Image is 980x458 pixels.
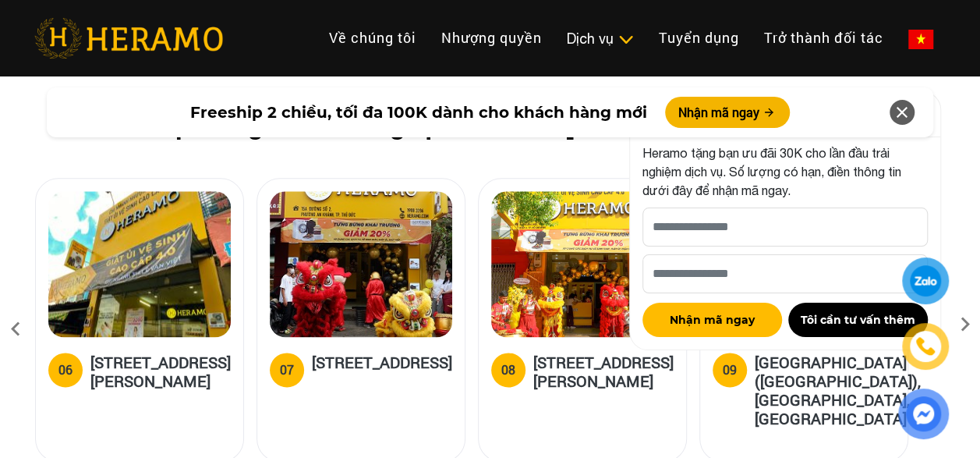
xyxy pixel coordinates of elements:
h5: [STREET_ADDRESS] [312,353,452,384]
div: 09 [723,360,737,379]
button: Nhận mã ngay [665,97,790,128]
a: phone-icon [904,325,947,368]
p: Heramo tặng bạn ưu đãi 30K cho lần đầu trải nghiệm dịch vụ. Số lượng có hạn, điền thông tin dưới ... [642,144,928,200]
div: Dịch vụ [567,28,634,49]
button: Nhận mã ngay [642,303,782,337]
img: heramo-398-duong-hoang-dieu-phuong-2-quan-4 [491,191,674,337]
a: Tuyển dụng [646,21,752,55]
h5: [GEOGRAPHIC_DATA] ([GEOGRAPHIC_DATA]), [GEOGRAPHIC_DATA], [GEOGRAPHIC_DATA] [755,353,921,428]
button: Tôi cần tư vấn thêm [788,303,928,337]
h5: [STREET_ADDRESS][PERSON_NAME] [533,353,674,390]
img: vn-flag.png [908,30,933,49]
img: heramo-314-le-van-viet-phuong-tang-nhon-phu-b-quan-9 [48,191,231,337]
a: Nhượng quyền [429,21,554,55]
a: Về chúng tôi [317,21,429,55]
img: phone-icon [914,335,936,358]
div: 08 [501,360,515,379]
img: heramo-logo.png [34,18,223,59]
div: 06 [58,360,73,379]
div: 07 [280,360,294,379]
img: heramo-15a-duong-so-2-phuong-an-khanh-thu-duc [270,191,452,337]
span: Freeship 2 chiều, tối đa 100K dành cho khách hàng mới [189,101,646,124]
img: subToggleIcon [617,32,634,48]
h5: [STREET_ADDRESS][PERSON_NAME] [90,353,231,390]
a: Trở thành đối tác [752,21,896,55]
